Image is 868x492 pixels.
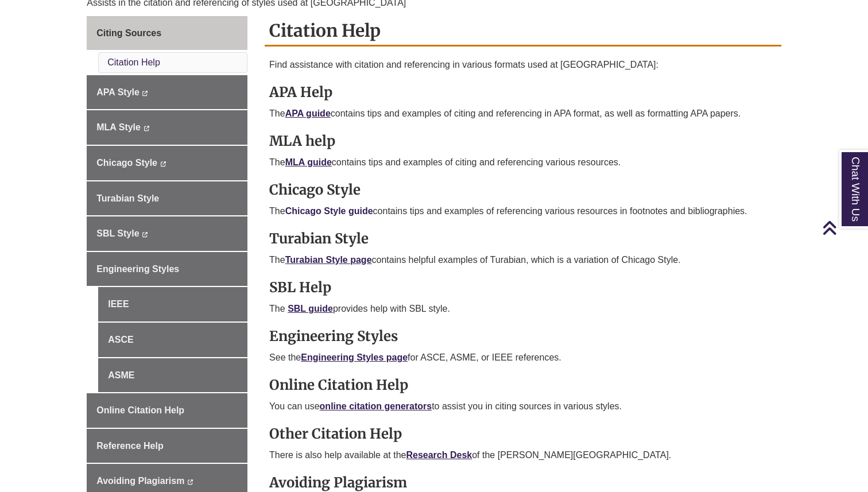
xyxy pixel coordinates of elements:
[406,450,472,460] a: Research Desk
[96,193,159,203] span: Turabian Style
[269,448,777,462] p: There is also help available at the of the [PERSON_NAME][GEOGRAPHIC_DATA].
[87,146,247,180] a: Chicago Style
[87,393,247,428] a: Online Citation Help
[269,351,777,365] p: See the for ASCE, ASME, or IEEE references.
[87,252,247,286] a: Engineering Styles
[87,181,247,216] a: Turabian Style
[87,110,247,145] a: MLA Style
[87,429,247,463] a: Reference Help
[87,216,247,251] a: SBL Style
[269,181,361,199] strong: Chicago Style
[269,107,777,121] p: The contains tips and examples of citing and referencing in APA format, as well as formatting APA...
[285,255,372,265] a: Turabian Style page
[269,132,335,150] strong: MLA help
[96,28,161,38] span: Citing Sources
[87,75,247,110] a: APA Style
[269,474,407,491] strong: Avoiding Plagiarism
[265,16,781,47] h2: Citation Help
[269,253,777,267] p: The contains helpful examples of Turabian, which is a variation of Chicago Style.
[269,376,408,394] strong: Online Citation Help
[96,441,164,451] span: Reference Help
[142,232,148,237] i: This link opens in a new window
[96,476,184,486] span: Avoiding Plagiarism
[96,122,141,132] span: MLA Style
[187,479,193,485] i: This link opens in a new window
[96,158,157,168] span: Chicago Style
[269,302,777,316] p: The provides help with SBL style.
[98,323,247,357] a: ASCE
[269,230,369,247] strong: Turabian Style
[96,405,184,415] span: Online Citation Help
[269,204,777,218] p: The contains tips and examples of referencing various resources in footnotes and bibliographies.
[269,58,777,72] p: Find assistance with citation and referencing in various formats used at [GEOGRAPHIC_DATA]:
[98,287,247,321] a: IEEE
[285,157,332,167] a: MLA guide
[269,425,402,443] strong: Other Citation Help
[269,327,398,345] strong: Engineering Styles
[285,206,373,216] a: Chicago Style guide
[96,264,179,274] span: Engineering Styles
[269,278,331,296] strong: SBL Help
[160,161,166,166] i: This link opens in a new window
[301,352,408,362] a: Engineering Styles page
[143,126,149,131] i: This link opens in a new window
[269,83,332,101] strong: APA Help
[288,304,333,313] a: SBL guide
[320,401,432,411] a: online citation generators
[87,16,247,51] a: Citing Sources
[822,220,865,235] a: Back to Top
[96,87,139,97] span: APA Style
[269,156,777,169] p: The contains tips and examples of citing and referencing various resources.
[142,91,148,96] i: This link opens in a new window
[269,400,777,413] p: You can use to assist you in citing sources in various styles.
[98,358,247,393] a: ASME
[96,228,139,238] span: SBL Style
[107,57,160,67] a: Citation Help
[285,109,331,118] a: APA guide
